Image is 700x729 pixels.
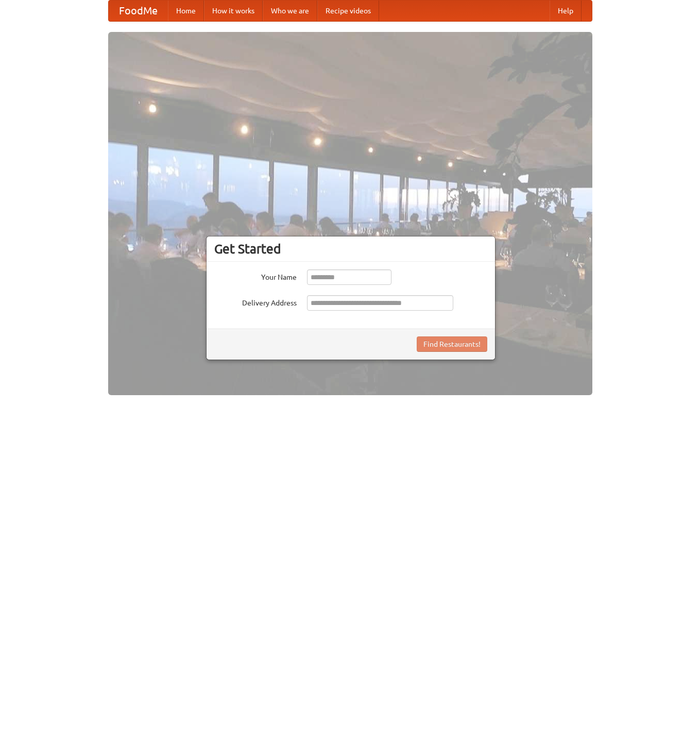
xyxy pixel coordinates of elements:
[550,1,582,21] a: Help
[214,269,297,282] label: Your Name
[317,1,379,21] a: Recipe videos
[204,1,263,21] a: How it works
[417,336,487,352] button: Find Restaurants!
[214,241,487,257] h3: Get Started
[109,1,168,21] a: FoodMe
[263,1,317,21] a: Who we are
[168,1,204,21] a: Home
[214,295,297,308] label: Delivery Address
